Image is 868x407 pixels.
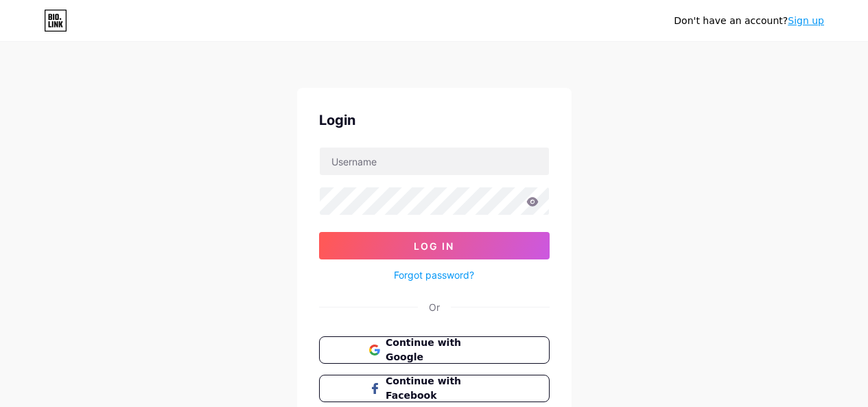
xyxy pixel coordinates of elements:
div: Don't have an account? [674,14,824,28]
span: Log In [414,240,454,252]
input: Username [320,148,549,175]
a: Forgot password? [394,268,474,282]
div: Or [429,300,440,314]
span: Continue with Google [386,336,499,364]
button: Continue with Google [319,336,550,364]
button: Continue with Facebook [319,375,550,402]
a: Sign up [788,15,824,26]
div: Login [319,110,550,130]
span: Continue with Facebook [386,374,499,403]
button: Log In [319,232,550,259]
